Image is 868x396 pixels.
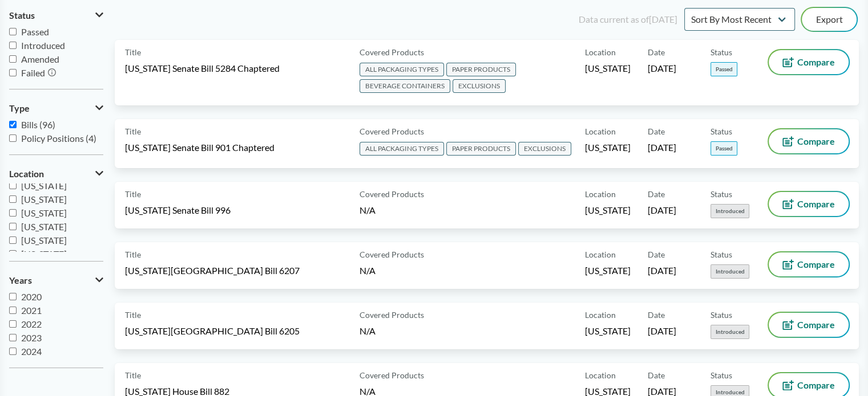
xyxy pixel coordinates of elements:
span: [US_STATE] [21,207,67,218]
span: 2024 [21,346,42,357]
span: EXCLUSIONS [518,142,571,156]
span: [US_STATE] [21,221,67,232]
span: Bills (96) [21,119,55,130]
input: 2020 [9,293,17,300]
span: Passed [710,141,737,156]
input: 2024 [9,348,17,355]
span: EXCLUSIONS [453,79,506,93]
span: [US_STATE][GEOGRAPHIC_DATA] Bill 6205 [125,325,300,337]
span: ALL PACKAGING TYPES [360,142,444,156]
span: Status [710,46,732,58]
span: [US_STATE] [21,235,67,246]
span: Title [125,248,141,260]
span: Covered Products [360,125,424,137]
span: [US_STATE] [21,180,67,191]
span: Date [648,369,665,381]
span: Title [125,309,141,321]
span: Title [125,369,141,381]
span: Introduced [21,40,65,51]
span: N/A [360,325,376,336]
input: Policy Positions (4) [9,134,17,142]
span: PAPER PRODUCTS [446,142,516,156]
span: 2022 [21,319,42,329]
span: Covered Products [360,369,424,381]
button: Compare [769,313,849,337]
input: Failed [9,69,17,76]
span: Status [9,10,35,21]
span: Introduced [710,325,749,339]
span: Location [585,125,616,137]
span: Status [710,369,732,381]
span: Location [585,309,616,321]
span: Compare [797,381,835,390]
span: [US_STATE] Senate Bill 996 [125,204,231,217]
input: [US_STATE] [9,182,17,189]
span: Location [585,248,616,260]
span: [US_STATE][GEOGRAPHIC_DATA] Bill 6207 [125,264,300,277]
span: N/A [360,205,376,215]
span: Compare [797,260,835,269]
span: Title [125,46,141,58]
span: PAPER PRODUCTS [446,63,516,76]
span: 2023 [21,332,42,343]
span: Date [648,188,665,200]
span: Status [710,188,732,200]
button: Compare [769,129,849,153]
span: [US_STATE] [21,194,67,205]
span: [DATE] [648,204,676,217]
span: Title [125,125,141,137]
span: Type [9,103,30,113]
input: 2021 [9,307,17,314]
input: 2022 [9,320,17,328]
span: Passed [710,62,737,76]
span: [US_STATE] [585,204,631,217]
span: [US_STATE] Senate Bill 5284 Chaptered [125,62,280,75]
span: [DATE] [648,62,676,75]
span: Covered Products [360,188,424,200]
span: Compare [797,58,835,67]
span: Covered Products [360,248,424,260]
span: Compare [797,199,835,209]
button: Compare [769,50,849,74]
span: Date [648,248,665,260]
span: Date [648,125,665,137]
button: Status [9,6,103,25]
span: Covered Products [360,46,424,58]
span: Compare [797,320,835,329]
span: [DATE] [648,141,676,154]
span: Status [710,125,732,137]
span: [DATE] [648,325,676,337]
button: Type [9,99,103,118]
div: Data current as of [DATE] [579,13,677,26]
span: [US_STATE] [585,325,631,337]
input: [US_STATE] [9,223,17,230]
button: Location [9,164,103,183]
button: Export [802,8,857,31]
input: Introduced [9,42,17,49]
span: [US_STATE] [585,141,631,154]
span: Policy Positions (4) [21,133,96,144]
span: Location [9,169,44,179]
input: [US_STATE] [9,250,17,258]
span: Introduced [710,264,749,279]
span: 2020 [21,291,42,302]
span: [US_STATE] [585,264,631,277]
span: [US_STATE] [585,62,631,75]
span: Status [710,309,732,321]
span: Covered Products [360,309,424,321]
input: Passed [9,28,17,35]
input: [US_STATE] [9,209,17,217]
input: 2023 [9,334,17,341]
span: Location [585,188,616,200]
span: [DATE] [648,264,676,277]
span: Location [585,369,616,381]
input: [US_STATE] [9,236,17,244]
input: Amended [9,55,17,63]
span: Date [648,309,665,321]
span: [US_STATE] Senate Bill 901 Chaptered [125,141,274,154]
span: Failed [21,67,45,78]
span: Introduced [710,204,749,218]
input: Bills (96) [9,121,17,128]
button: Years [9,271,103,290]
span: Date [648,46,665,58]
